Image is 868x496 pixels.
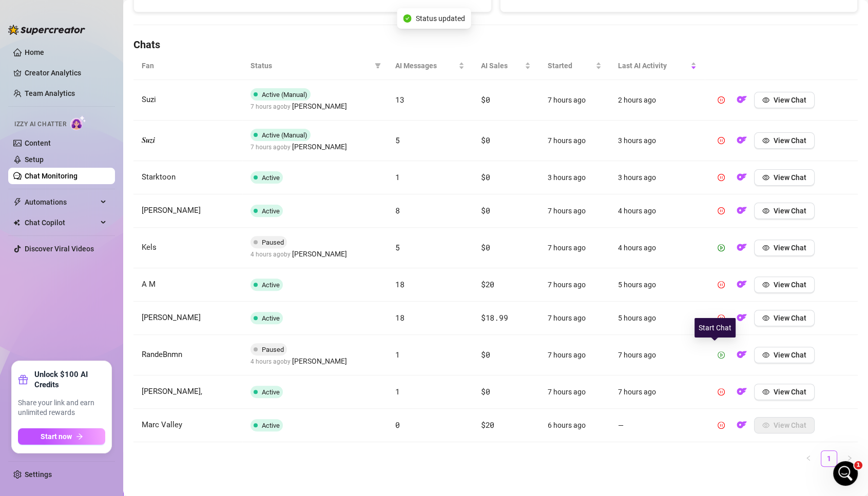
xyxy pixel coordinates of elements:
[262,174,280,182] span: Active
[754,132,815,149] button: View Chat
[610,121,705,161] td: 3 hours ago
[395,205,400,215] span: 8
[21,73,185,108] p: Hi [PERSON_NAME] 👋
[14,120,66,129] span: Izzy AI Chatter
[774,207,806,215] span: View Chat
[539,409,609,442] td: 6 hours ago
[142,420,182,429] span: Marc Valley
[734,132,750,149] button: OF
[481,279,494,289] span: $20
[774,173,806,182] span: View Chat
[120,346,137,353] span: Help
[250,60,371,71] span: Status
[292,101,347,112] span: [PERSON_NAME]
[762,96,769,104] span: eye
[70,115,86,130] img: AI Chatter
[539,194,609,228] td: 7 hours ago
[25,470,52,479] a: Settings
[610,335,705,375] td: 7 hours ago
[805,455,812,461] span: left
[833,461,858,486] iframe: Intercom live chat
[737,386,747,396] img: OF
[841,450,858,467] li: Next Page
[25,245,94,253] a: Discover Viral Videos
[547,60,593,71] span: Started
[10,138,195,192] div: Recent messageProfile image for YoniHelp me! It wont turn on, I swear now I am the onle thhats cr...
[62,172,91,183] div: • 7h ago
[154,320,205,361] button: News
[60,346,95,353] span: Messages
[250,251,347,258] span: 4 hours ago by
[610,80,705,121] td: 2 hours ago
[762,244,769,251] span: eye
[734,283,750,291] a: OF
[51,320,103,361] button: Messages
[481,312,508,323] span: $18.99
[142,350,182,359] span: RandeBnmn
[25,172,78,180] a: Chat Monitoring
[734,203,750,219] button: OF
[539,121,609,161] td: 7 hours ago
[375,63,381,69] span: filter
[133,52,242,80] th: Fan
[774,96,806,104] span: View Chat
[481,60,523,71] span: AI Sales
[734,347,750,363] button: OF
[734,390,750,398] a: OF
[737,205,747,215] img: OF
[754,347,815,363] button: View Chat
[734,169,750,186] button: OF
[539,228,609,268] td: 7 hours ago
[142,135,155,145] span: 𝑺𝒖𝒛𝒊
[734,384,750,400] button: OF
[737,420,747,430] img: OF
[395,279,404,289] span: 18
[395,94,404,105] span: 13
[262,131,307,139] span: Active (Manual)
[762,351,769,359] span: eye
[481,205,490,215] span: $0
[11,254,195,326] img: Super Mass, Dark Mode, Message Library & Bump Improvements
[403,14,412,23] span: check-circle
[841,450,858,467] button: right
[762,314,769,322] span: eye
[734,98,750,106] a: OF
[25,214,98,231] span: Chat Copilot
[718,174,725,181] span: pause-circle
[734,276,750,293] button: OF
[754,276,815,293] button: View Chat
[737,94,747,105] img: OF
[18,398,105,418] span: Share your link and earn unlimited rewards
[821,451,837,466] a: 1
[262,388,280,396] span: Active
[142,95,156,104] span: Suzi
[539,335,609,375] td: 7 hours ago
[395,172,400,182] span: 1
[25,89,75,97] a: Team Analytics
[800,450,817,467] li: Previous Page
[21,147,184,157] div: Recent message
[754,240,815,256] button: View Chat
[25,155,44,164] a: Setup
[133,37,858,52] h4: Chats
[46,163,311,171] span: Help me! It wont turn on, I swear now I am the onle thhats crying for help
[754,310,815,326] button: View Chat
[481,386,490,396] span: $0
[539,161,609,194] td: 3 hours ago
[103,320,154,361] button: Help
[854,461,862,469] span: 1
[292,141,347,152] span: [PERSON_NAME]
[262,207,280,215] span: Active
[737,312,747,323] img: OF
[734,175,750,184] a: OF
[774,244,806,252] span: View Chat
[373,58,383,73] span: filter
[142,280,156,289] span: A M
[734,246,750,254] a: OF
[481,420,494,430] span: $20
[800,450,817,467] button: left
[262,281,280,289] span: Active
[754,417,815,433] button: View Chat
[754,169,815,186] button: View Chat
[18,374,28,385] span: gift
